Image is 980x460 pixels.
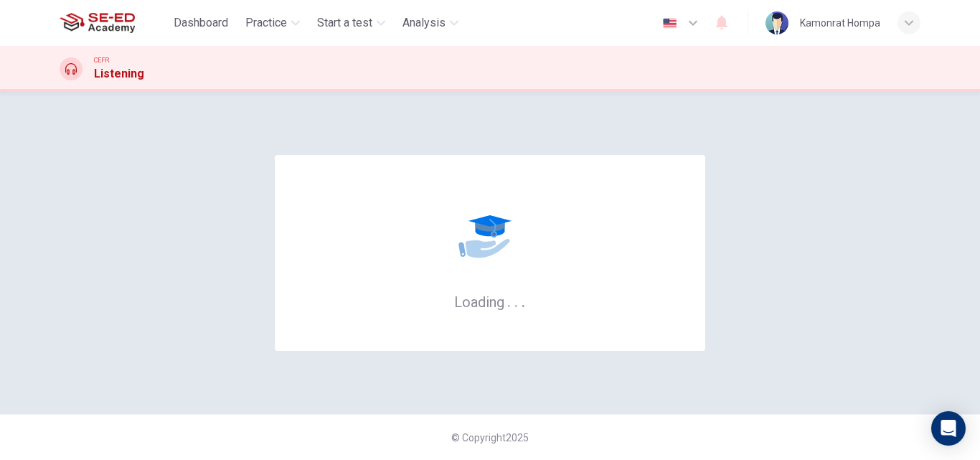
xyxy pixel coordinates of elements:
[317,14,372,32] span: Start a test
[454,292,526,311] h6: Loading
[94,65,144,83] h1: Listening
[514,288,519,312] h6: .
[60,9,135,37] img: SE-ED Academy logo
[507,288,512,312] h6: .
[174,14,228,32] span: Dashboard
[661,18,679,29] img: en
[94,55,109,65] span: CEFR
[521,288,526,312] h6: .
[765,11,788,34] img: Profile picture
[311,10,391,36] button: Start a test
[168,10,234,36] button: Dashboard
[245,14,287,32] span: Practice
[60,9,168,37] a: SE-ED Academy logo
[800,14,880,32] div: Kamonrat Hompa
[451,432,529,443] span: © Copyright 2025
[397,10,464,36] button: Analysis
[931,411,966,446] div: Open Intercom Messenger
[240,10,306,36] button: Practice
[402,14,446,32] span: Analysis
